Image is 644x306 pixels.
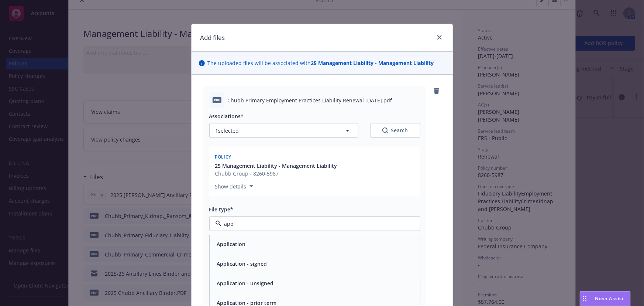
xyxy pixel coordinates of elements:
[221,220,405,228] input: Filter by keyword
[217,241,246,248] button: Application
[212,182,256,191] button: Show details
[580,291,631,306] button: Nova Assist
[209,206,234,213] span: File type*
[217,280,274,288] button: Application - unsigned
[217,260,267,268] button: Application - signed
[595,295,624,302] span: Nova Assist
[580,292,589,306] div: Drag to move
